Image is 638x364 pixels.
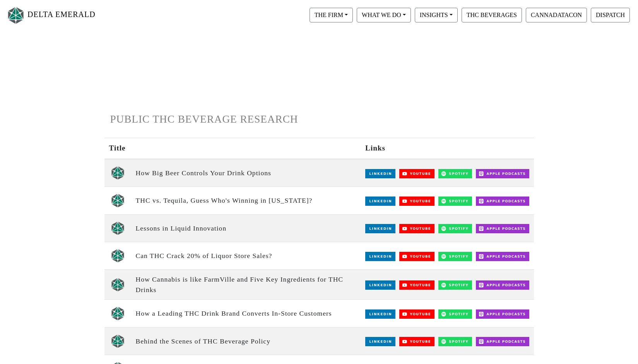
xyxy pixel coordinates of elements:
[111,334,125,348] img: unscripted logo
[399,280,434,290] img: YouTube
[357,8,411,22] button: WHAT WE DO
[399,309,434,319] img: YouTube
[365,197,395,206] img: LinkedIn
[589,11,632,18] a: DISPATCH
[104,138,131,159] th: Title
[399,252,434,261] img: YouTube
[365,309,395,319] img: LinkedIn
[131,159,361,187] td: How Big Beer Controls Your Drink Options
[111,166,125,180] img: unscripted logo
[365,224,395,233] img: LinkedIn
[438,169,472,178] img: Spotify
[365,252,395,261] img: LinkedIn
[131,214,361,242] td: Lessons in Liquid Innovation
[476,224,529,233] img: Apple Podcasts
[111,193,125,207] img: unscripted logo
[591,8,630,22] button: DISPATCH
[399,337,434,346] img: YouTube
[131,187,361,214] td: THC vs. Tequila, Guess Who's Winning in [US_STATE]?
[6,3,96,27] a: DELTA EMERALD
[438,309,472,319] img: Spotify
[438,252,472,261] img: Spotify
[365,280,395,290] img: LinkedIn
[131,270,361,300] td: How Cannabis is like FarmVille and Five Key Ingredients for THC Drinks
[111,249,125,263] img: unscripted logo
[476,197,529,206] img: Apple Podcasts
[365,337,395,346] img: LinkedIn
[131,300,361,327] td: How a Leading THC Drink Brand Converts In-Store Customers
[476,280,529,290] img: Apple Podcasts
[111,278,125,292] img: unscripted logo
[310,8,353,22] button: THE FIRM
[476,169,529,178] img: Apple Podcasts
[361,138,534,159] th: Links
[111,221,125,235] img: unscripted logo
[460,11,524,18] a: THC BEVERAGES
[6,5,26,26] img: Logo
[131,327,361,355] td: Behind the Scenes of THC Beverage Policy
[476,309,529,319] img: Apple Podcasts
[462,8,522,22] button: THC BEVERAGES
[438,337,472,346] img: Spotify
[476,252,529,261] img: Apple Podcasts
[438,197,472,206] img: Spotify
[476,337,529,346] img: Apple Podcasts
[365,169,395,178] img: LinkedIn
[526,8,587,22] button: CANNADATACON
[111,306,125,320] img: unscripted logo
[524,11,589,18] a: CANNADATACON
[131,242,361,270] td: Can THC Crack 20% of Liquor Store Sales?
[399,224,434,233] img: YouTube
[399,197,434,206] img: YouTube
[415,8,458,22] button: INSIGHTS
[438,224,472,233] img: Spotify
[438,280,472,290] img: Spotify
[399,169,434,178] img: YouTube
[110,113,528,126] h1: PUBLIC THC BEVERAGE RESEARCH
